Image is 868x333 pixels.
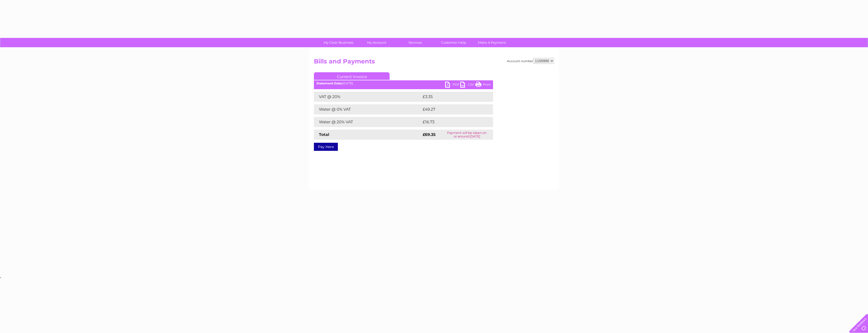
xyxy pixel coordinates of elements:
a: Pay Here [314,143,338,151]
td: £3.35 [421,92,481,102]
a: My Account [356,38,398,47]
strong: Total [319,132,329,137]
a: Current Invoice [314,72,390,80]
a: PDF [445,82,460,89]
a: My Clear Business [318,38,359,47]
div: Account number [507,58,554,64]
a: Services [394,38,436,47]
a: Customer Help [433,38,474,47]
td: £16.73 [421,117,482,127]
td: Water @ 0% VAT [314,104,421,114]
td: £49.27 [421,104,483,114]
h2: Bills and Payments [314,58,554,67]
td: Water @ 20% VAT [314,117,421,127]
strong: £69.35 [423,132,436,137]
div: [DATE] [314,82,493,85]
a: Print [475,82,491,89]
td: VAT @ 20% [314,92,421,102]
a: Make A Payment [471,38,513,47]
b: Statement Date: [316,81,342,85]
a: CSV [460,82,475,89]
td: Payment will be taken on or around [DATE] [441,130,493,140]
